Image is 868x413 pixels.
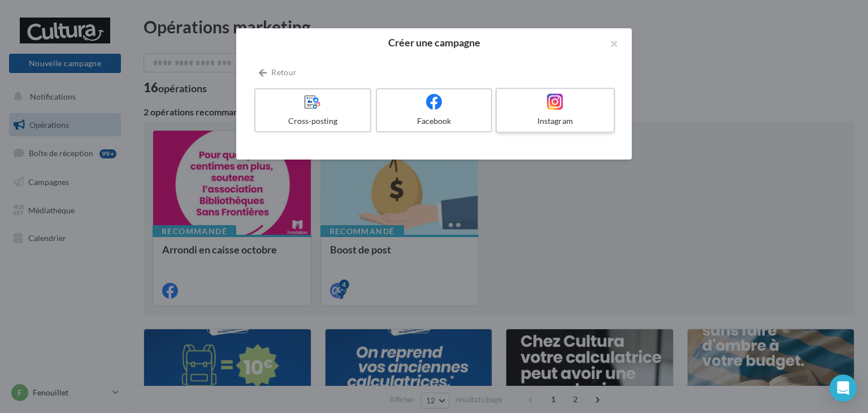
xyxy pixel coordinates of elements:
div: Open Intercom Messenger [830,375,857,402]
div: Facebook [381,115,487,127]
div: Cross-posting [260,115,366,127]
button: Retour [254,66,301,79]
div: Instagram [501,115,609,127]
h2: Créer une campagne [254,37,614,48]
